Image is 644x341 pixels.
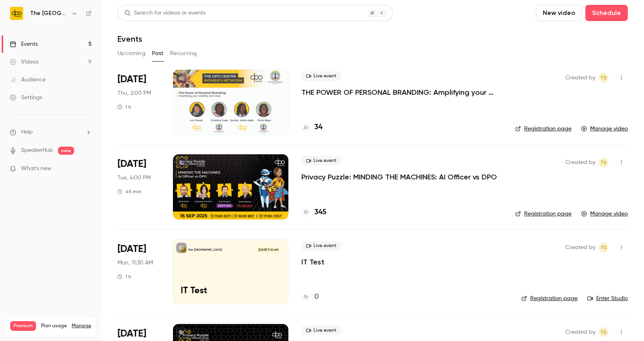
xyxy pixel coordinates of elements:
[181,286,281,296] p: IT Test
[301,241,341,251] span: Live event
[21,146,53,155] a: SpeakerHub
[117,70,160,134] div: Oct 2 Thu, 2:00 PM (Europe/London)
[600,243,607,252] span: TS
[587,294,628,303] a: Enter Studio
[565,243,595,252] span: Created by
[10,58,38,66] div: Videos
[117,89,151,97] span: Thu, 2:00 PM
[152,47,164,60] button: Past
[301,71,341,81] span: Live event
[117,47,145,60] button: Upcoming
[600,158,607,167] span: TS
[599,158,608,167] span: Taylor Swann
[599,73,608,83] span: Taylor Swann
[314,207,326,218] h4: 345
[256,247,280,253] span: [DATE] 11:30 AM
[301,156,341,166] span: Live event
[21,164,51,173] span: What's new
[117,239,160,304] div: Aug 4 Mon, 11:30 AM (Europe/London)
[599,327,608,337] span: Taylor Swann
[117,73,146,86] span: [DATE]
[301,122,322,133] a: 34
[301,326,341,335] span: Live event
[581,210,628,218] a: Manage video
[599,243,608,252] span: Taylor Swann
[515,125,571,133] a: Registration page
[565,327,595,337] span: Created by
[301,207,326,218] a: 345
[124,9,205,17] div: Search for videos or events
[72,323,91,329] a: Manage
[581,125,628,133] a: Manage video
[117,34,142,44] h1: Events
[10,94,42,102] div: Settings
[173,239,288,304] a: IT Test The [GEOGRAPHIC_DATA][DATE] 11:30 AMIT Test
[301,87,502,97] a: THE POWER OF PERSONAL BRANDING: Amplifying your visibility invoice
[10,128,92,136] li: help-dropdown-opener
[117,259,153,267] span: Mon, 11:30 AM
[188,248,222,252] p: The [GEOGRAPHIC_DATA]
[10,76,46,84] div: Audience
[117,273,131,280] div: 1 h
[117,174,151,182] span: Tue, 4:00 PM
[521,294,578,303] a: Registration page
[10,321,36,331] span: Premium
[117,327,146,340] span: [DATE]
[600,73,607,83] span: TS
[117,188,141,195] div: 45 min
[585,5,628,21] button: Schedule
[21,128,33,136] span: Help
[515,210,571,218] a: Registration page
[117,154,160,219] div: Sep 16 Tue, 4:00 PM (Europe/London)
[301,172,497,182] a: Privacy Puzzle: MINDING THE MACHINES: AI Officer vs DPO
[10,7,23,20] img: The DPO Centre
[117,158,146,170] span: [DATE]
[301,257,324,267] a: IT Test
[314,292,319,303] h4: 0
[82,165,92,173] iframe: Noticeable Trigger
[41,323,67,329] span: Plan usage
[170,47,197,60] button: Recurring
[565,158,595,167] span: Created by
[117,104,131,110] div: 1 h
[565,73,595,83] span: Created by
[314,122,322,133] h4: 34
[10,40,38,48] div: Events
[30,9,68,17] h6: The [GEOGRAPHIC_DATA]
[117,243,146,256] span: [DATE]
[58,147,74,155] span: new
[301,292,319,303] a: 0
[536,5,582,21] button: New video
[600,327,607,337] span: TS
